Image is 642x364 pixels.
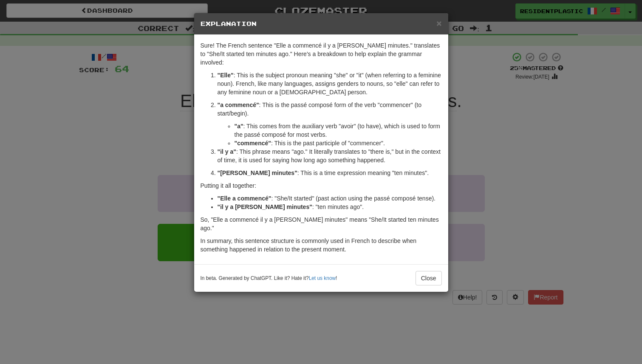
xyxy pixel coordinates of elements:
p: : This is the passé composé form of the verb "commencer" (to start/begin). [218,101,442,118]
strong: "a" [235,123,243,130]
h5: Explanation [201,20,442,28]
strong: "[PERSON_NAME] minutes" [218,169,297,176]
strong: "il y a" [218,148,236,155]
small: In beta. Generated by ChatGPT. Like it? Hate it? ! [201,275,337,282]
strong: "il y a [PERSON_NAME] minutes" [218,203,312,210]
li: : This comes from the auxiliary verb "avoir" (to have), which is used to form the passé composé f... [235,122,442,139]
span: × [436,18,441,28]
a: Let us know [309,275,336,281]
p: So, "Elle a commencé il y a [PERSON_NAME] minutes" means "She/It started ten minutes ago." [201,215,442,232]
p: Sure! The French sentence "Elle a commencé il y a [PERSON_NAME] minutes." translates to "She/It s... [201,41,442,67]
li: : "She/It started" (past action using the passé composé tense). [218,194,442,203]
p: In summary, this sentence structure is commonly used in French to describe when something happene... [201,237,442,254]
strong: "commencé" [235,140,271,147]
p: : This phrase means "ago." It literally translates to "there is," but in the context of time, it ... [218,147,442,164]
p: : This is a time expression meaning "ten minutes". [218,169,442,177]
button: Close [436,19,441,28]
button: Close [416,271,442,285]
strong: "a commencé" [218,102,259,108]
p: : This is the subject pronoun meaning "she" or "it" (when referring to a feminine noun). French, ... [218,71,442,96]
strong: "Elle a commencé" [218,195,272,202]
p: Putting it all together: [201,181,442,190]
li: : "ten minutes ago". [218,203,442,211]
strong: "Elle" [218,72,234,79]
li: : This is the past participle of "commencer". [235,139,442,147]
